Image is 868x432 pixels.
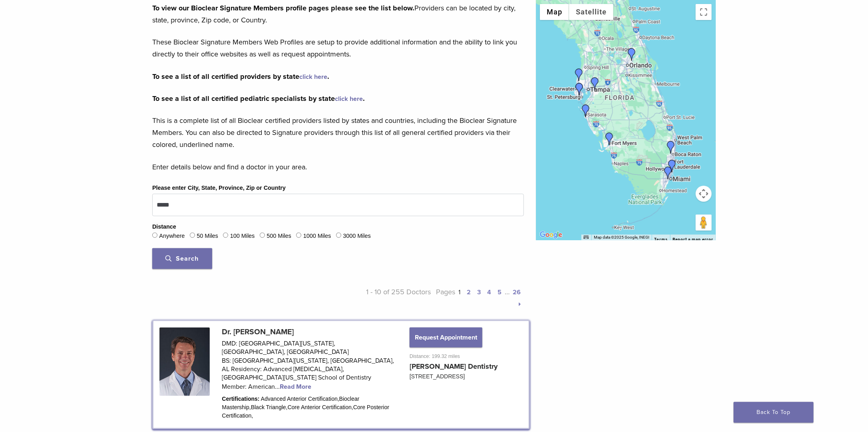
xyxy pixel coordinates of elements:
div: Dr. Hank Michael [579,104,592,117]
button: Show satellite imagery [569,4,613,20]
div: Dr. Lino Suarez [662,167,675,179]
button: Toggle fullscreen view [696,4,712,20]
div: Dr. Seema Amin [573,68,585,81]
button: Show street map [540,4,569,20]
button: Request Appointment [410,328,482,348]
a: 26 [513,288,521,296]
a: 1 [458,288,460,296]
a: Open this area in Google Maps (opens a new window) [538,230,564,240]
button: Keyboard shortcuts [583,235,589,240]
p: This is a complete list of all Bioclear certified providers listed by states and countries, inclu... [152,115,524,151]
label: 500 Miles [267,232,291,241]
a: click here [299,73,327,81]
div: Dr. Mary Isaacs [625,48,638,61]
div: Dr. Larry Saylor [589,77,601,90]
p: Pages [431,286,524,310]
label: 100 Miles [230,232,255,241]
a: 2 [467,288,471,296]
a: 5 [498,288,502,296]
p: These Bioclear Signature Members Web Profiles are setup to provide additional information and the... [152,36,524,60]
label: 1000 Miles [303,232,331,241]
label: Please enter City, State, Province, Zip or Country [152,184,286,193]
div: Dr. David Carroll [666,160,679,173]
a: 3 [477,288,481,296]
label: Anywhere [159,232,185,241]
p: 1 - 10 of 255 Doctors [338,286,431,310]
span: … [505,287,510,296]
span: Search [166,255,199,263]
label: 50 Miles [197,232,218,241]
a: Report a map error [673,237,713,241]
p: Enter details below and find a doctor in your area. [152,161,524,173]
a: 4 [487,288,491,296]
div: Dr. Armando Ponte [665,141,677,154]
p: Providers can be located by city, state, province, Zip code, or Country. [152,2,524,26]
strong: To see a list of all certified providers by state . [152,72,329,81]
span: Map data ©2025 Google, INEGI [594,235,649,239]
button: Drag Pegman onto the map to open Street View [696,215,712,231]
div: Dr. Phong Phane [573,83,586,96]
button: Search [152,248,212,269]
strong: To see a list of all certified pediatric specialists by state . [152,94,365,103]
div: Dr. Rachel Donovan [603,133,616,145]
label: 3000 Miles [343,232,371,241]
button: Map camera controls [696,186,712,202]
a: Back To Top [734,402,814,423]
a: Terms [654,237,668,242]
legend: Distance [152,223,176,231]
a: click here [335,95,363,103]
strong: To view our Bioclear Signature Members profile pages please see the list below. [152,4,414,12]
img: Google [538,230,564,240]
